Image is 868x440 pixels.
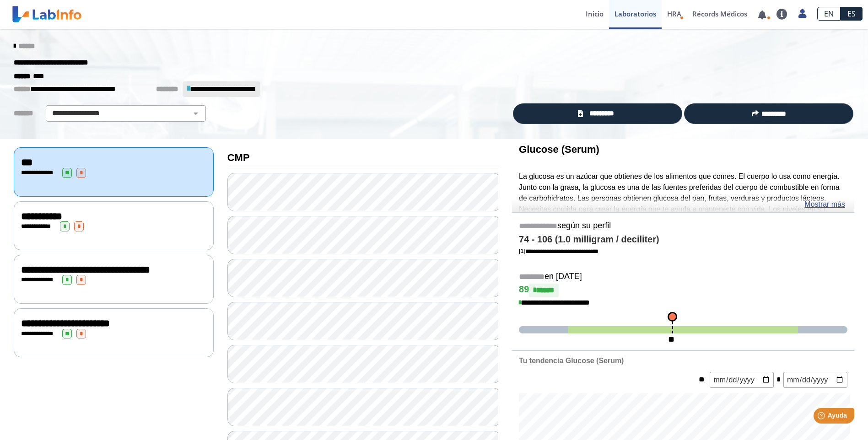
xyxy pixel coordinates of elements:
[804,199,845,210] a: Mostrar más
[710,372,774,388] input: mm/dd/yyyy
[519,272,847,282] h5: en [DATE]
[787,404,858,430] iframe: Help widget launcher
[817,7,841,21] a: EN
[519,357,624,365] b: Tu tendencia Glucose (Serum)
[783,372,847,388] input: mm/dd/yyyy
[667,9,681,18] span: HRA
[519,234,847,245] h4: 74 - 106 (1.0 milligram / deciliter)
[519,284,847,297] h4: 89
[227,152,250,163] b: CMP
[519,221,847,231] h5: según su perfil
[519,247,598,254] a: [1]
[519,144,599,155] b: Glucose (Serum)
[519,171,847,237] p: La glucosa es un azúcar que obtienes de los alimentos que comes. El cuerpo lo usa como energía. J...
[841,7,863,21] a: ES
